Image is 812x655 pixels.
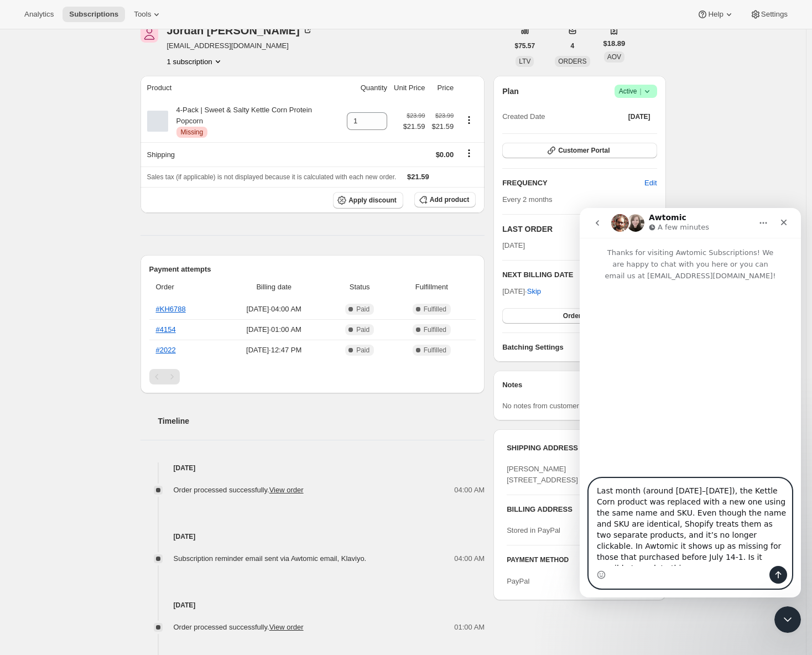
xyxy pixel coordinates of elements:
[174,554,367,563] span: Subscription reminder email sent via Awtomic email, Klaviyo.
[407,112,425,119] small: $23.99
[515,41,535,50] span: $75.57
[167,56,223,67] button: Product actions
[156,346,176,354] a: #2022
[454,485,485,496] span: 04:00 AM
[424,346,446,355] span: Fulfilled
[644,178,657,189] span: Edit
[63,7,125,22] button: Subscriptions
[343,76,391,100] th: Quantity
[424,305,446,314] span: Fulfilled
[502,269,644,280] h2: NEXT BILLING DATE
[140,25,158,43] span: Jordan Smith
[502,308,657,324] button: Order now
[140,600,485,611] h4: [DATE]
[743,7,794,22] button: Settings
[580,208,801,597] iframe: Intercom live chat
[356,305,369,314] span: Paid
[181,128,204,137] span: Missing
[269,623,304,631] a: View order
[460,147,478,159] button: Shipping actions
[502,402,579,410] span: No notes from customer
[147,173,397,181] span: Sales tax (if applicable) is not displayed because it is calculated with each new order.
[24,10,54,19] span: Analytics
[502,380,631,395] h3: Notes
[332,282,388,293] span: Status
[502,111,545,122] span: Created Date
[403,121,425,132] span: $21.59
[356,346,369,355] span: Paid
[607,53,621,61] span: AOV
[149,275,220,299] th: Order
[507,526,560,534] span: Stored in PayPal
[502,240,525,251] span: [DATE]
[507,504,652,515] h3: BILLING ADDRESS
[269,486,304,494] a: View order
[639,87,641,96] span: |
[558,58,586,65] span: ORDERS
[149,369,476,384] nav: Pagination
[356,325,369,334] span: Paid
[502,195,552,204] span: Every 2 months
[558,146,610,155] span: Customer Portal
[507,443,640,454] h3: SHIPPING ADDRESS
[507,465,578,484] span: [PERSON_NAME] [STREET_ADDRESS]
[502,342,644,353] h6: Batching Settings
[638,174,663,192] button: Edit
[774,606,801,633] iframe: Intercom live chat
[502,223,627,235] h2: LAST ORDER
[690,7,741,22] button: Help
[502,143,657,158] button: Customer Portal
[619,86,653,97] span: Active
[460,114,478,126] button: Product actions
[428,76,457,100] th: Price
[564,38,581,54] button: 4
[391,76,428,100] th: Unit Price
[168,105,341,138] div: 4-Pack | Sweet & Salty Kettle Corn Protein Popcorn
[424,325,446,334] span: Fulfilled
[520,283,548,300] button: Skip
[158,415,485,427] h2: Timeline
[502,287,541,295] span: [DATE] ·
[571,41,575,50] span: 4
[167,40,313,51] span: [EMAIL_ADDRESS][DOMAIN_NAME]
[18,7,60,22] button: Analytics
[603,38,626,49] span: $18.89
[761,10,788,19] span: Settings
[563,311,596,320] span: Order now
[430,195,469,204] span: Add product
[394,282,470,293] span: Fulfillment
[527,286,541,297] span: Skip
[69,10,118,19] span: Subscriptions
[174,623,304,631] span: Order processed successfully.
[140,76,344,100] th: Product
[140,142,344,167] th: Shipping
[622,109,657,124] button: [DATE]
[156,325,176,334] a: #4154
[167,25,313,36] div: Jordan [PERSON_NAME]
[431,121,454,132] span: $21.59
[519,58,530,65] span: LTV
[156,305,186,313] a: #KH6788
[140,531,485,542] h4: [DATE]
[223,304,325,315] span: [DATE] · 04:00 AM
[127,7,169,22] button: Tools
[223,345,325,356] span: [DATE] · 12:47 PM
[407,173,429,181] span: $21.59
[435,112,454,119] small: $23.99
[414,192,476,207] button: Add product
[507,577,529,585] span: PayPal
[507,555,569,570] h3: PAYMENT METHOD
[140,462,485,474] h4: [DATE]
[454,622,485,633] span: 01:00 AM
[502,178,644,189] h2: FREQUENCY
[436,150,454,159] span: $0.00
